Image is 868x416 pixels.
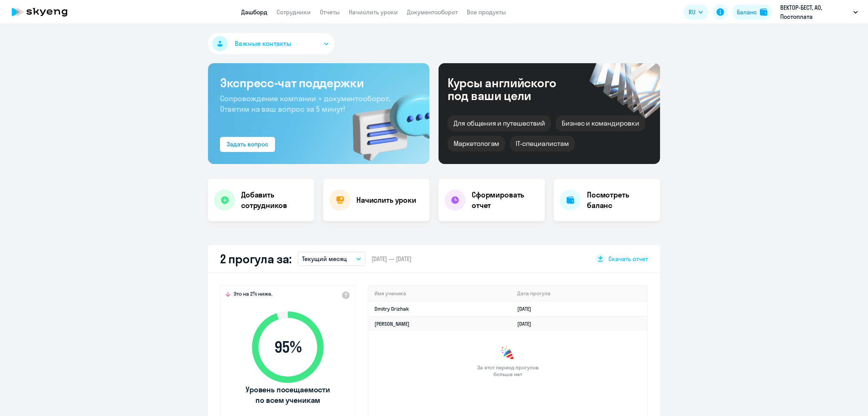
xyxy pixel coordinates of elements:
h4: Сформировать отчет [472,190,539,211]
a: Начислить уроки [349,8,398,16]
span: 95 % [245,338,331,356]
button: RU [683,5,708,20]
a: [DATE] [517,305,537,312]
div: Курсы английского под ваши цели [448,76,576,102]
div: Бизнес и командировки [556,115,645,131]
a: Dmitry Drizhak [374,305,409,312]
h4: Добавить сотрудников [241,190,308,211]
button: Задать вопрос [220,137,275,152]
a: Дашборд [241,8,267,16]
div: Задать вопрос [227,140,268,149]
div: Для общения и путешествий [448,115,551,131]
img: balance [760,8,767,16]
img: bg-img [342,79,429,164]
a: Все продукты [467,8,506,16]
button: Балансbalance [732,5,772,20]
span: RU [689,8,695,17]
p: Текущий месяц [302,254,347,263]
div: Маркетологам [448,136,505,152]
div: Баланс [737,8,757,17]
span: За этот период прогулов больше нет [476,364,539,378]
span: [DATE] — [DATE] [371,255,411,263]
a: Отчеты [320,8,340,16]
a: [PERSON_NAME] [374,320,410,327]
h2: 2 прогула за: [220,251,292,266]
button: Важные контакты [208,33,335,54]
button: Текущий месяц [298,252,365,266]
button: ВЕКТОР-БЕСТ, АО, Постоплата [776,3,862,21]
div: IT-специалистам [510,136,575,152]
span: Это на 2% ниже, [234,290,272,299]
h3: Экспресс-чат поддержки [220,75,417,90]
a: Сотрудники [277,8,311,16]
span: Скачать отчет [608,255,648,263]
th: Имя ученика [368,286,511,301]
span: Сопровождение компании + документооборот. Ответим на ваш вопрос за 5 минут! [220,94,390,114]
th: Дата прогула [511,286,647,301]
h4: Посмотреть баланс [587,190,654,211]
h4: Начислить уроки [356,195,416,205]
span: Уровень посещаемости по всем ученикам [245,384,331,405]
img: congrats [500,346,515,361]
a: [DATE] [517,320,537,327]
a: Документооборот [407,8,458,16]
p: ВЕКТОР-БЕСТ, АО, Постоплата [780,3,850,21]
span: Важные контакты [235,39,291,49]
